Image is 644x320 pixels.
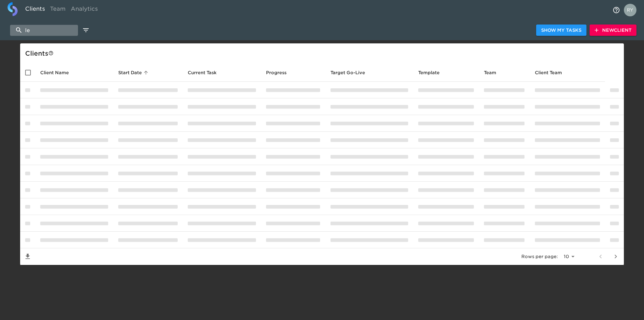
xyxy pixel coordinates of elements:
[25,48,621,58] div: Client s
[266,69,295,76] span: Progress
[484,69,504,76] span: Team
[541,26,581,34] span: Show My Tasks
[521,253,558,260] p: Rows per page:
[590,25,636,36] button: NewClient
[330,69,373,76] span: Target Go-Live
[23,2,47,18] a: Clients
[560,252,577,262] select: rows per page
[535,69,570,76] span: Client Team
[47,2,68,18] a: Team
[20,249,35,264] button: Save List
[595,26,631,34] span: New Client
[20,63,624,265] table: enhanced table
[8,2,18,16] img: logo
[188,69,217,76] span: This is the next Task in this Hub that should be completed
[188,69,225,76] span: Current Task
[10,25,78,36] input: search
[80,25,91,36] button: edit
[608,249,623,264] button: next page
[609,3,624,18] button: notifications
[536,25,586,36] button: Show My Tasks
[118,69,150,76] span: Start Date
[40,69,77,76] span: Client Name
[418,69,448,76] span: Template
[330,69,365,76] span: Calculated based on the start date and the duration of all Tasks contained in this Hub.
[624,4,636,16] img: Profile
[68,2,100,18] a: Analytics
[48,51,53,56] svg: This is a list of all of your clients and clients shared with you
